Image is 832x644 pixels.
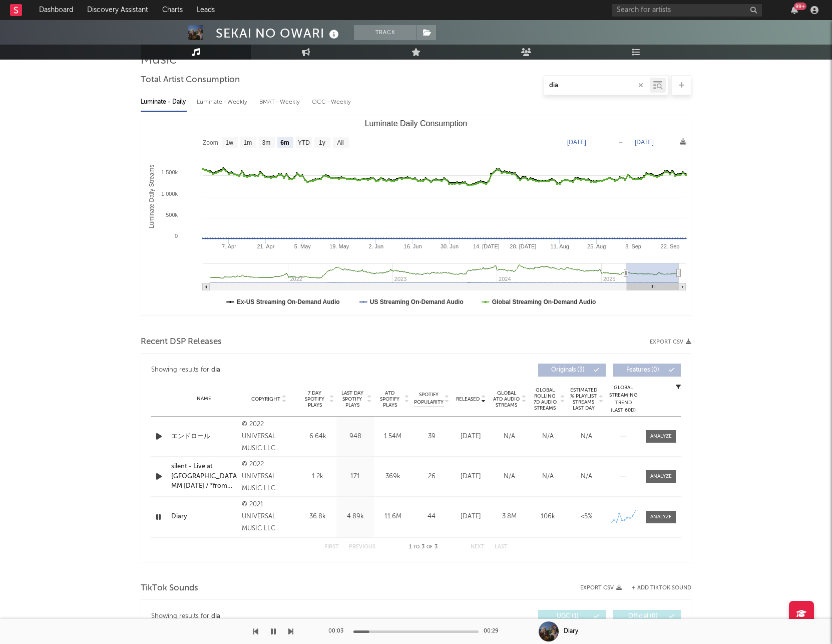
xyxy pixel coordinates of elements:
[141,115,691,315] svg: Luminate Daily Consumption
[171,462,237,491] a: silent - Live at [GEOGRAPHIC_DATA] MM [DATE] / *from the Tour [DATE]-[DATE]「BLUE PLANET ORCHESTRA」
[339,472,371,482] div: 171
[635,139,654,146] text: [DATE]
[151,364,416,377] div: Showing results for
[570,512,603,522] div: <5%
[613,364,681,377] button: Features(0)
[414,472,449,482] div: 26
[319,139,325,146] text: 1y
[161,191,178,197] text: 1 000k
[301,432,334,442] div: 6.64k
[242,419,296,455] div: © 2022 UNIVERSAL MUSIC LLC
[493,512,526,522] div: 3.8M
[794,3,806,10] div: 99 +
[312,94,352,111] div: OCC - Weekly
[625,243,641,249] text: 8. Sep
[242,459,296,495] div: © 2022 UNIVERSAL MUSIC LLC
[251,396,280,402] span: Copyright
[141,94,187,111] div: Luminate - Daily
[324,544,339,550] button: First
[570,387,597,411] span: Estimated % Playlist Streams Last Day
[376,390,403,408] span: ATD Spotify Plays
[339,512,371,522] div: 4.89k
[538,364,606,377] button: Originals(3)
[301,390,328,408] span: 7 Day Spotify Plays
[531,387,559,411] span: Global Rolling 7D Audio Streams
[471,544,485,550] button: Next
[545,613,591,619] span: UGC ( 1 )
[203,139,218,146] text: Zoom
[226,139,234,146] text: 1w
[564,627,578,636] div: Diary
[171,432,237,442] a: エンドロール
[404,243,422,249] text: 16. Jun
[141,582,198,594] span: TikTok Sounds
[493,432,526,442] div: N/A
[531,472,565,482] div: N/A
[237,298,340,305] text: Ex-US Streaming On-Demand Audio
[337,139,343,146] text: All
[545,367,591,373] span: Originals ( 3 )
[376,512,409,522] div: 11.6M
[339,390,365,408] span: Last Day Spotify Plays
[395,541,451,553] div: 1 3 3
[414,512,449,522] div: 44
[427,545,433,549] span: of
[222,243,236,249] text: 7. Apr
[244,139,252,146] text: 1m
[587,243,606,249] text: 25. Aug
[414,391,444,406] span: Spotify Popularity
[280,139,289,146] text: 6m
[413,545,420,549] span: to
[171,512,237,522] a: Diary
[259,94,302,111] div: BMAT - Weekly
[370,298,464,305] text: US Streaming On-Demand Audio
[368,243,383,249] text: 2. Jun
[301,512,334,522] div: 36.8k
[492,298,596,305] text: Global Streaming On-Demand Audio
[551,243,569,249] text: 11. Aug
[622,585,691,591] button: + Add TikTok Sound
[301,472,334,482] div: 1.2k
[141,54,177,66] span: Music
[538,610,606,623] button: UGC(1)
[608,384,638,414] div: Global Streaming Trend (Last 60D)
[328,625,348,637] div: 00:03
[473,243,500,249] text: 14. [DATE]
[151,610,416,623] div: Showing results for
[339,432,371,442] div: 948
[493,472,526,482] div: N/A
[661,243,680,249] text: 22. Sep
[454,432,488,442] div: [DATE]
[298,139,310,146] text: YTD
[612,4,762,17] input: Search for artists
[376,472,409,482] div: 369k
[257,243,274,249] text: 21. Apr
[531,512,565,522] div: 106k
[171,395,237,403] div: Name
[294,243,311,249] text: 5. May
[376,432,409,442] div: 1.54M
[365,119,468,128] text: Luminate Daily Consumption
[618,139,624,146] text: →
[441,243,459,249] text: 30. Jun
[197,94,249,111] div: Luminate - Weekly
[620,367,666,373] span: Features ( 0 )
[216,25,341,42] div: SEKAI NO OWARI
[650,339,691,345] button: Export CSV
[414,432,449,442] div: 39
[570,432,603,442] div: N/A
[632,585,691,591] button: + Add TikTok Sound
[329,243,349,249] text: 19. May
[580,585,622,591] button: Export CSV
[544,82,650,90] input: Search by song name or URL
[161,169,178,175] text: 1 500k
[354,25,417,40] button: Track
[175,233,178,239] text: 0
[262,139,271,146] text: 3m
[531,432,565,442] div: N/A
[791,6,798,14] button: 99+
[454,472,488,482] div: [DATE]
